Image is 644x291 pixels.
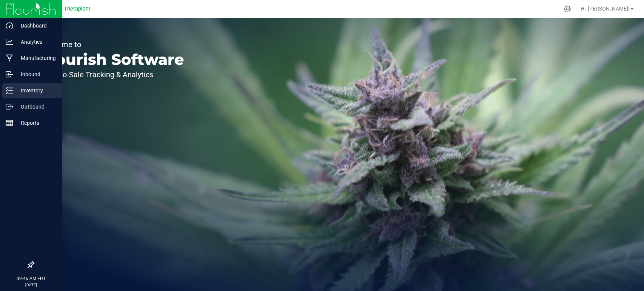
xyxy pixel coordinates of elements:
inline-svg: Inbound [6,70,13,78]
span: Hi, [PERSON_NAME]! [581,6,630,12]
p: Dashboard [13,21,58,30]
p: Reports [13,118,58,127]
inline-svg: Manufacturing [6,54,13,62]
p: Inventory [13,86,58,95]
div: Manage settings [563,5,572,12]
p: Manufacturing [13,54,58,63]
inline-svg: Inventory [6,87,13,94]
p: Welcome to [41,41,184,48]
p: Outbound [13,102,58,111]
p: Inbound [13,70,58,79]
inline-svg: Outbound [6,103,13,110]
inline-svg: Analytics [6,38,13,46]
inline-svg: Dashboard [6,22,13,29]
p: Flourish Software [41,52,184,67]
p: Analytics [13,37,58,46]
p: Seed-to-Sale Tracking & Analytics [41,71,184,78]
span: Theraplant [64,6,91,12]
inline-svg: Reports [6,119,13,127]
p: [DATE] [3,282,58,288]
p: 09:46 AM EDT [3,275,58,282]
